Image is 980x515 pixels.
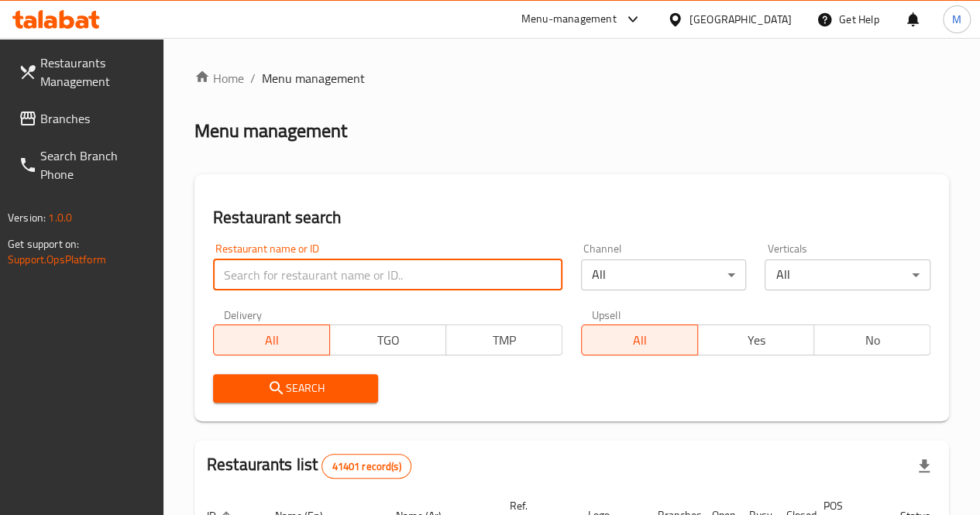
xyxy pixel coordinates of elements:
div: Total records count [322,454,411,479]
div: Menu-management [521,10,617,29]
button: TMP [445,324,562,355]
div: All [765,259,930,290]
h2: Restaurant search [213,206,930,229]
input: Search for restaurant name or ID.. [213,259,562,290]
span: All [588,329,692,352]
span: 41401 record(s) [322,459,410,474]
span: M [952,11,961,28]
a: Support.OpsPlatform [8,249,106,270]
button: TGO [329,324,446,355]
nav: breadcrumb [194,69,949,88]
li: / [250,69,256,88]
a: Branches [6,100,163,137]
span: Get support on: [8,234,79,254]
button: Yes [697,324,814,355]
a: Restaurants Management [6,44,163,100]
span: No [820,329,924,352]
div: All [581,259,747,290]
div: Export file [906,448,943,485]
span: Branches [40,109,151,128]
span: Version: [8,208,46,228]
label: Upsell [592,309,621,320]
h2: Menu management [194,118,347,143]
h2: Restaurants list [207,453,411,479]
span: Search Branch Phone [40,146,151,184]
button: All [213,324,330,355]
span: All [220,329,324,352]
a: Search Branch Phone [6,137,163,193]
button: No [813,324,930,355]
div: [GEOGRAPHIC_DATA] [689,11,792,28]
span: TGO [336,329,440,352]
span: 1.0.0 [48,208,72,228]
span: Restaurants Management [40,53,151,91]
a: Home [194,69,244,88]
span: Menu management [262,69,365,88]
span: Yes [704,329,808,352]
button: Search [213,374,379,403]
button: All [581,324,698,355]
label: Delivery [224,309,263,320]
span: Search [225,379,366,398]
span: TMP [452,329,556,352]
